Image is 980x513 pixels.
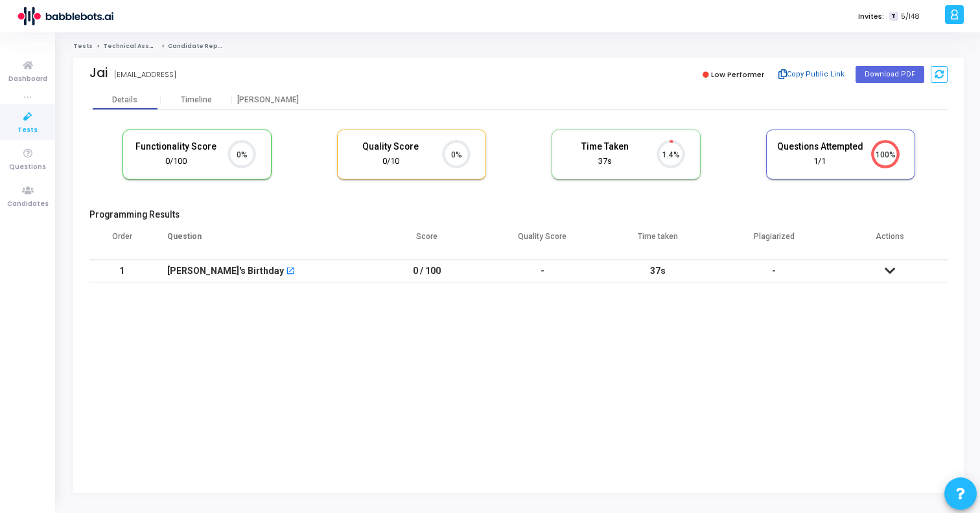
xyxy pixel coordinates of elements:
h5: Functionality Score [133,141,220,152]
button: Copy Public Link [775,65,849,84]
span: 5/148 [901,11,920,22]
span: - [772,266,776,276]
span: Candidate Report [168,42,227,50]
th: Quality Score [485,223,601,260]
label: Invites: [858,11,884,22]
mat-icon: open_in_new [286,268,295,277]
td: 1 [89,260,154,282]
div: 0/10 [347,155,434,168]
th: Plagiarized [716,223,832,260]
div: 37s [562,155,649,168]
td: 37s [600,260,716,282]
img: logo [16,3,113,29]
button: Download PDF [856,66,924,83]
span: Low Performer [711,69,764,80]
div: Jai [89,65,108,80]
div: Details [112,95,137,105]
h5: Quality Score [347,141,434,152]
h5: Questions Attempted [776,141,863,152]
div: 1/1 [776,155,863,168]
th: Time taken [600,223,716,260]
th: Score [369,223,485,260]
div: [PERSON_NAME]'s Birthday [167,260,284,282]
a: Technical Assessment [103,42,178,50]
div: [EMAIL_ADDRESS] [114,69,176,80]
a: Tests [73,42,93,50]
span: Dashboard [8,74,47,85]
span: T [889,12,898,21]
th: Question [154,223,369,260]
span: Candidates [7,199,49,210]
span: Tests [17,125,38,136]
div: [PERSON_NAME] [232,95,303,105]
h5: Programming Results [89,209,948,220]
th: Order [89,223,154,260]
td: 0 / 100 [369,260,485,282]
div: Timeline [181,95,212,105]
td: - [485,260,601,282]
th: Actions [832,223,948,260]
nav: breadcrumb [73,42,964,51]
div: 0/100 [133,155,220,168]
span: Questions [9,162,46,173]
h5: Time Taken [562,141,649,152]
